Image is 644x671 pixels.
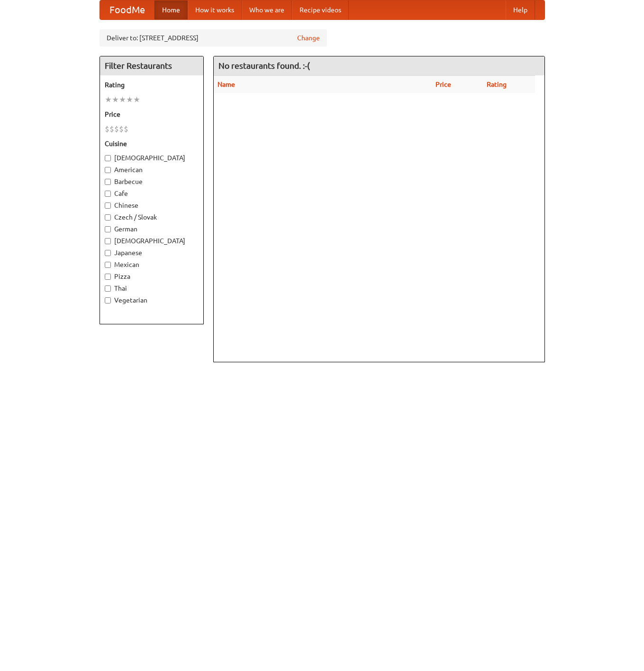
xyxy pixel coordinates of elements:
[119,124,124,134] li: $
[487,81,507,88] a: Rating
[188,0,242,19] a: How it works
[242,0,292,19] a: Who we are
[105,94,112,105] li: ★
[105,238,111,244] input: [DEMOGRAPHIC_DATA]
[105,297,111,303] input: Vegetarian
[100,29,327,46] div: Deliver to: [STREET_ADDRESS]
[105,250,111,256] input: Japanese
[105,189,199,198] label: Cafe
[105,155,111,161] input: [DEMOGRAPHIC_DATA]
[105,80,199,90] h5: Rating
[133,94,140,105] li: ★
[297,33,320,43] a: Change
[105,179,111,185] input: Barbecue
[105,248,199,257] label: Japanese
[218,81,235,88] a: Name
[124,124,128,134] li: $
[105,262,111,268] input: Mexican
[105,214,111,221] input: Czech / Slovak
[105,236,199,246] label: [DEMOGRAPHIC_DATA]
[105,177,199,186] label: Barbecue
[105,139,199,148] h5: Cuisine
[105,274,111,280] input: Pizza
[154,0,188,19] a: Home
[105,153,199,163] label: [DEMOGRAPHIC_DATA]
[292,0,349,19] a: Recipe videos
[105,110,199,119] h5: Price
[105,167,111,173] input: American
[105,191,111,197] input: Cafe
[435,81,451,88] a: Price
[105,124,109,134] li: $
[114,124,119,134] li: $
[105,224,199,234] label: German
[105,260,199,269] label: Mexican
[105,295,199,305] label: Vegetarian
[506,0,535,19] a: Help
[105,226,111,232] input: German
[105,284,199,293] label: Thai
[100,56,203,75] h4: Filter Restaurants
[100,0,154,19] a: FoodMe
[109,124,114,134] li: $
[105,201,199,210] label: Chinese
[105,165,199,175] label: American
[105,212,199,222] label: Czech / Slovak
[119,94,126,105] li: ★
[126,94,133,105] li: ★
[218,61,310,70] ng-pluralize: No restaurants found. :-(
[105,272,199,281] label: Pizza
[112,94,119,105] li: ★
[105,202,111,209] input: Chinese
[105,285,111,292] input: Thai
